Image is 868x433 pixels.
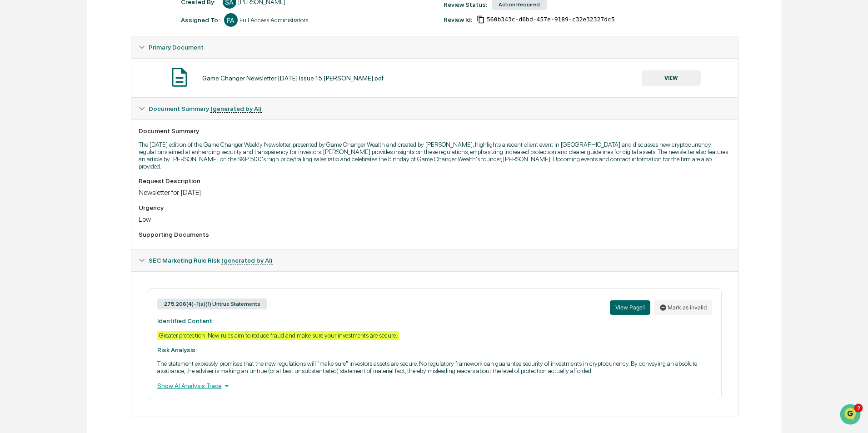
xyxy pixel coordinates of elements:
div: 🖐️ [9,162,16,169]
a: 🖐️Preclearance [5,158,62,174]
div: Past conversations [9,101,61,108]
div: Low [139,215,731,224]
span: 560b343c-d6bd-457e-9189-c32e32327dc5 [487,16,615,23]
strong: Identified Content: [157,317,214,324]
div: FA [224,13,238,27]
img: 6558925923028_b42adfe598fdc8269267_72.jpg [19,70,35,86]
u: (generated by AI) [210,105,262,113]
div: 🔎 [9,179,16,187]
div: Full Access Administrators [239,16,308,24]
span: SEC Marketing Rule Risk [149,257,273,264]
span: Pylon [90,201,110,208]
div: Start new chat [41,70,149,79]
div: Document Summary (generated by AI) [131,119,738,249]
p: The statement expressly promises that the new regulations will "make sure" investors assets are s... [157,360,712,374]
span: • [75,124,79,131]
span: [PERSON_NAME] [28,124,74,131]
div: SEC Marketing Rule Risk (generated by AI) [131,249,738,271]
span: Attestations [75,161,113,170]
div: Review Status: [444,1,487,8]
div: Document Summary (generated by AI) [131,271,738,417]
div: Urgency [139,204,731,211]
img: Document Icon [168,66,191,89]
div: Request Description [139,177,731,184]
div: 275.206(4)-1(a)(1) Untrue Statements [157,299,267,309]
a: 🗄️Attestations [62,158,116,174]
div: Supporting Documents [139,231,731,238]
div: Assigned To: [181,16,219,24]
iframe: Open customer support [839,403,863,428]
span: Preclearance [18,161,59,170]
div: Game Changer Newsletter [DATE] Issue 15 [PERSON_NAME].pdf [202,75,384,82]
span: Copy Id [477,15,485,24]
div: Document Summary [139,127,731,134]
span: Document Summary [149,105,262,112]
button: VIEW [642,70,701,86]
div: Document Summary (generated by AI) [131,98,738,119]
span: Primary Document [149,44,204,51]
div: We're available if you need us! [41,79,125,86]
div: Primary Document [131,36,738,58]
span: Data Lookup [18,179,57,188]
img: 1746055101610-c473b297-6a78-478c-a979-82029cc54cd1 [18,124,25,131]
span: [DATE] [80,124,99,131]
button: See all [141,99,165,110]
div: Primary Document [131,58,738,97]
p: How can we help? [9,19,165,34]
div: Review Id: [444,16,472,23]
button: View Page1 [610,300,650,315]
button: Mark as invalid [654,300,712,315]
u: (generated by AI) [221,257,273,264]
a: Powered byPylon [64,200,110,208]
button: Start new chat [155,72,165,83]
img: Ed Schembor [9,115,24,129]
strong: Risk Analysis: [157,346,197,353]
a: 🔎Data Lookup [5,175,61,191]
div: Greater protection New rules aim to reduce fraud and make sure your investments are secure. [157,331,399,340]
div: Show AI Analysis Trace [157,381,712,391]
div: Newsletter for [DATE] [139,188,731,197]
img: 1746055101610-c473b297-6a78-478c-a979-82029cc54cd1 [9,70,25,86]
div: 🗄️ [66,162,73,169]
p: The [DATE] edition of the Game Changer Weekly Newsletter, presented by Game Changer Wealth and cr... [139,141,731,170]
